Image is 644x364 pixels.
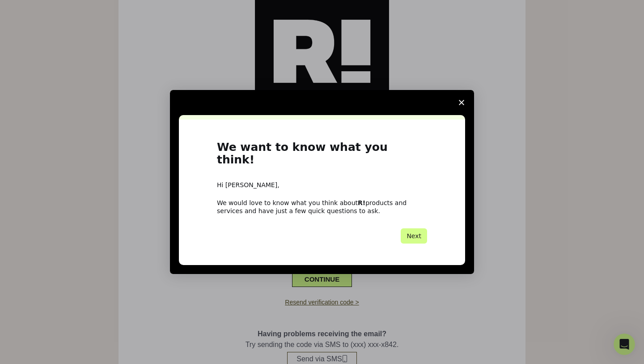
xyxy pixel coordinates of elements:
b: R! [358,199,365,206]
button: Next [401,228,427,244]
div: Hi [PERSON_NAME], [217,181,427,190]
span: Close survey [449,90,474,115]
h1: We want to know what you think! [217,141,427,172]
div: We would love to know what you think about products and services and have just a few quick questi... [217,199,427,215]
